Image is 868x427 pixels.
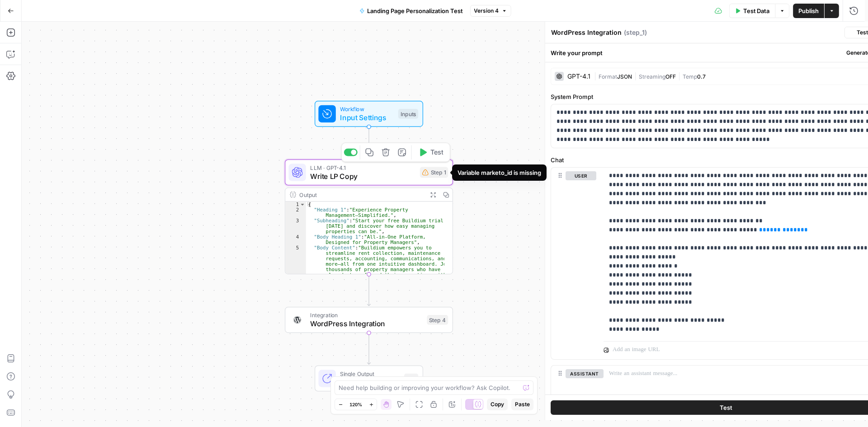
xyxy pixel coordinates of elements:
[857,28,868,37] span: Test
[310,171,415,182] span: Write LP Copy
[354,4,468,18] button: Landing Page Personalization Test
[729,4,775,18] button: Test Data
[310,318,422,329] span: WordPress Integration
[566,369,604,378] button: assistant
[566,171,596,180] button: user
[567,73,590,80] div: GPT-4.1
[632,71,639,80] span: |
[398,109,418,119] div: Inputs
[299,190,423,199] div: Output
[594,71,599,80] span: |
[340,112,394,123] span: Input Settings
[292,314,303,325] img: WordPress%20logotype.png
[404,374,418,384] div: End
[340,369,400,378] span: Single Output
[367,274,370,306] g: Edge from step_1 to step_4
[599,73,617,80] span: Format
[427,315,448,325] div: Step 4
[285,218,306,234] div: 3
[340,105,394,113] span: Workflow
[697,73,706,80] span: 0.7
[491,400,504,408] span: Copy
[665,73,676,80] span: OFF
[367,6,462,15] span: Landing Page Personalization Test
[793,4,824,18] button: Publish
[285,101,453,127] div: WorkflowInput SettingsInputs
[624,28,647,37] span: ( step_1 )
[458,168,541,177] div: Variable marketo_id is missing
[285,202,306,207] div: 1
[551,168,596,359] div: user
[367,333,370,365] g: Edge from step_4 to end
[683,73,697,80] span: Temp
[349,401,362,408] span: 120%
[285,245,306,283] div: 5
[285,160,453,274] div: LLM · GPT-4.1Write LP CopyStep 1TestOutput{ "Heading 1":"Experience Property Management—Simplifie...
[420,167,448,178] div: Step 1
[639,73,665,80] span: Streaming
[414,145,448,160] button: Test
[798,6,819,15] span: Publish
[285,234,306,245] div: 4
[470,5,511,17] button: Version 4
[487,399,508,410] button: Copy
[474,7,499,15] span: Version 4
[430,147,443,157] span: Test
[617,73,632,80] span: JSON
[743,6,770,15] span: Test Data
[676,71,683,80] span: |
[285,207,306,218] div: 2
[719,403,732,412] span: Test
[310,311,422,319] span: Integration
[299,202,305,207] span: Toggle code folding, rows 1 through 9
[285,366,453,392] div: Single OutputOutputEnd
[310,163,415,172] span: LLM · GPT-4.1
[551,28,622,37] textarea: WordPress Integration
[285,307,453,333] div: IntegrationWordPress IntegrationStep 4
